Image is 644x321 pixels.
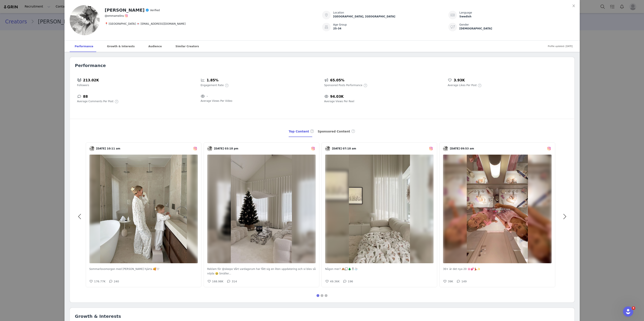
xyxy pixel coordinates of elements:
div: Sponsored Content [318,126,355,137]
h5: 168.98K [212,279,223,283]
img: v2 [443,146,448,151]
h2: Performance [75,62,569,69]
span: Verified [150,9,160,12]
div: Performance [70,41,99,52]
img: instagram.svg [547,147,551,151]
img: instagram.svg [429,147,433,151]
h5: 94.03K [330,94,344,99]
div: Top Content [289,126,314,137]
img: Någon mer? 🙈💭🌲☃️🧦 [349,155,410,263]
h5: 314 [232,279,237,283]
img: v2 [70,5,100,35]
div: 25-34 [333,27,448,30]
span: Average Likes Per Post [448,83,477,87]
img: instagram.svg [311,147,315,151]
div: 📍 [GEOGRAPHIC_DATA] 💌 [EMAIL_ADDRESS][DOMAIN_NAME] [105,18,317,26]
div: Growth & Interests [102,41,140,52]
iframe: Intercom live chat [623,306,633,317]
a: [DATE] 10:11 amSommarlovsmorgon med mitt lilla hjärta 🥰🤍Sommarlovsmorgon med [PERSON_NAME] hjärta... [86,142,201,287]
img: v2 [207,146,212,151]
div: Age Group [333,23,448,27]
span: Sponsored Posts Performance [324,83,362,87]
i: icon: close [572,4,575,8]
span: - [207,94,208,99]
span: Followers [77,83,89,87]
span: [DATE] 10:11 am [95,147,193,151]
h5: 240 [114,279,119,283]
body: Rich Text Area. Press ALT-0 for help. [3,3,176,8]
a: [DATE] 09:53 am30+ är det nya 20 🌸💕💃🏼✨30+ är det nya 20 🌸💕💃🏼✨ 39K 149 [439,142,555,287]
img: v2 [325,146,330,151]
button: 2 [320,294,324,297]
img: instagram.svg [125,14,128,17]
button: 1 [316,294,320,297]
h5: 65.05% [330,78,345,83]
span: Någon mer? 🙈💭🌲☃️🧦 [325,268,358,271]
h5: 3.93K [454,78,465,83]
span: Average Comments Per Post [77,99,114,103]
img: v2 [89,146,95,151]
a: [DATE] 07:18 amNågon mer? 🙈💭🌲☃️🧦Någon mer? 🙈💭🌲☃️🧦 49.36K 196 [321,142,437,287]
div: Similar Creators [170,41,204,52]
div: Location [333,11,448,15]
span: [DATE] 09:53 am [448,147,546,151]
a: [DATE] 03:18 pmReklam för @sleepo Vårt vardagsrum har fått sig en liten uppdatering och vi blev s... [204,142,319,287]
span: Profile updated: [DATE] [548,41,573,51]
span: Average Views Per Reel [324,99,354,103]
span: Average Views Per Video [201,99,232,103]
div: Language [459,11,575,15]
h5: 1.85% [207,78,219,83]
span: [DATE] 07:18 am [330,147,428,151]
h2: [PERSON_NAME] [105,7,145,13]
button: 3 [324,294,328,297]
img: Reklam för @sleepo Vårt vardagsrum har fått sig en liten uppdatering och vi blev så nöjda 🥹 Smäll... [231,155,292,263]
img: v2 [89,141,198,277]
span: Reklam för @sleepo Vårt vardagsrum har fått sig en liten uppdatering och vi blev så nöjda 🥹 Smäll... [207,268,316,275]
span: Engagement Rate [201,83,224,87]
div: Audience [143,41,167,52]
span: 30+ är det nya 20 🌸💕💃🏼✨ [443,268,480,271]
div: [DEMOGRAPHIC_DATA] [459,27,575,30]
h5: 176.77K [94,279,105,283]
span: 8 [632,306,635,310]
span: @emmamelins [105,14,124,17]
img: Sommarlovsmorgon med mitt lilla hjärta 🥰🤍 [100,155,187,263]
span: [DATE] 03:18 pm [212,147,311,151]
img: 30+ är det nya 20 🌸💕💃🏼✨ [467,155,528,263]
h5: 196 [348,279,353,283]
img: instagram.svg [193,147,197,151]
img: v2 [325,141,434,277]
h5: 49.36K [330,279,340,283]
div: [GEOGRAPHIC_DATA], [GEOGRAPHIC_DATA] [333,15,448,18]
h5: 39K [448,279,453,283]
span: Sommarlovsmorgon med [PERSON_NAME] hjärta 🥰🤍 [89,268,160,271]
div: Swedish [459,15,575,18]
h5: 213.02K [83,78,99,83]
h5: 88 [83,94,88,99]
div: Gender [459,23,575,27]
h5: 149 [461,279,467,283]
h2: Growth & Interests [75,313,569,319]
img: v2 [443,141,551,277]
img: v2 [207,141,316,277]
